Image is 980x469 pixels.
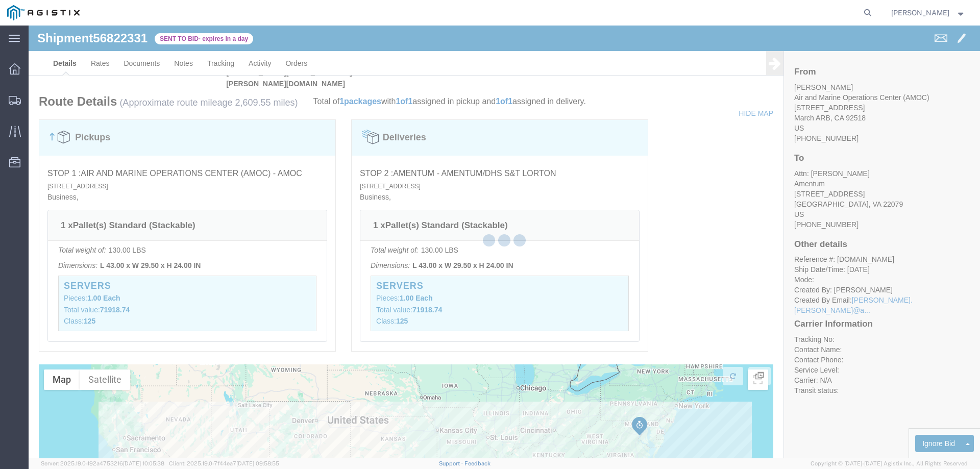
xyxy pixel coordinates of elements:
[891,7,949,18] span: Cierra Brown
[891,7,966,19] button: [PERSON_NAME]
[811,459,968,468] span: Copyright © [DATE]-[DATE] Agistix Inc., All Rights Reserved
[41,460,164,466] span: Server: 2025.19.0-192a4753216
[236,460,279,466] span: [DATE] 09:58:55
[439,460,464,466] a: Support
[464,460,491,466] a: Feedback
[7,5,80,20] img: logo
[123,460,164,466] span: [DATE] 10:05:38
[169,460,279,466] span: Client: 2025.19.0-7f44ea7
